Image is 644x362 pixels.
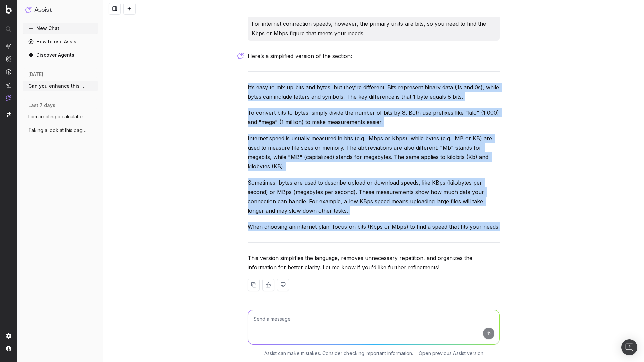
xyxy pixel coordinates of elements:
a: Discover Agents [23,50,98,60]
h1: Assist [34,5,52,15]
a: How to use Assist [23,36,98,47]
img: My account [6,346,11,351]
img: Assist [6,95,11,101]
img: Analytics [6,43,11,49]
img: Intelligence [6,56,11,62]
p: Sometimes, bytes are used to describe upload or download speeds, like KBps (kilobytes per second)... [248,178,500,215]
span: Can you enhance this page for better rea [28,83,87,89]
button: Can you enhance this page for better rea [23,81,98,91]
span: Taking a look at this page: [URL]. [28,127,87,134]
span: [DATE] [28,71,43,78]
p: For internet connection speeds, however, the primary units are bits, so you need to find the Kbps... [252,19,496,38]
span: I am creating a calculator page that wil [28,113,87,120]
p: Assist can make mistakes. Consider checking important information. [264,350,413,357]
img: Activation [6,69,11,75]
img: Botify logo [6,5,12,14]
img: Botify assist logo [237,53,244,59]
p: To convert bits to bytes, simply divide the number of bits by 8. Both use prefixes like "kilo" (1... [248,108,500,127]
img: Assist [25,7,32,13]
p: When choosing an internet plan, focus on bits (Kbps or Mbps) to find a speed that fits your needs. [248,222,500,231]
div: Open Intercom Messenger [621,339,637,355]
button: New Chat [23,23,98,34]
img: Switch project [7,112,11,117]
button: Assist [25,5,95,15]
p: It’s easy to mix up bits and bytes, but they’re different. Bits represent binary data (1s and 0s)... [248,83,500,101]
button: Taking a look at this page: [URL]. [23,125,98,136]
button: I am creating a calculator page that wil [23,111,98,122]
img: Setting [6,333,11,339]
img: Studio [6,82,11,88]
a: Open previous Assist version [419,350,483,357]
p: Internet speed is usually measured in bits (e.g., Mbps or Kbps), while bytes (e.g., MB or KB) are... [248,134,500,171]
span: last 7 days [28,102,55,109]
p: This version simplifies the language, removes unnecessary repetition, and organizes the informati... [248,253,500,272]
p: Here’s a simplified version of the section: [248,51,500,61]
